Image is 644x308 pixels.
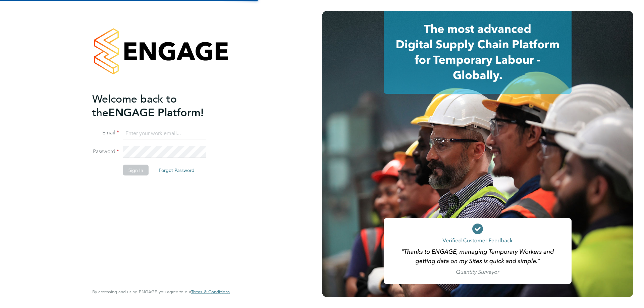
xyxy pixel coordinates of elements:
button: Sign In [123,165,149,176]
label: Email [92,129,119,136]
label: Password [92,148,119,155]
a: Terms & Conditions [191,289,230,295]
input: Enter your work email... [123,127,206,139]
button: Forgot Password [153,165,200,176]
span: By accessing and using ENGAGE you agree to our [92,289,230,295]
span: Welcome back to the [92,92,177,119]
h2: ENGAGE Platform! [92,92,223,119]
